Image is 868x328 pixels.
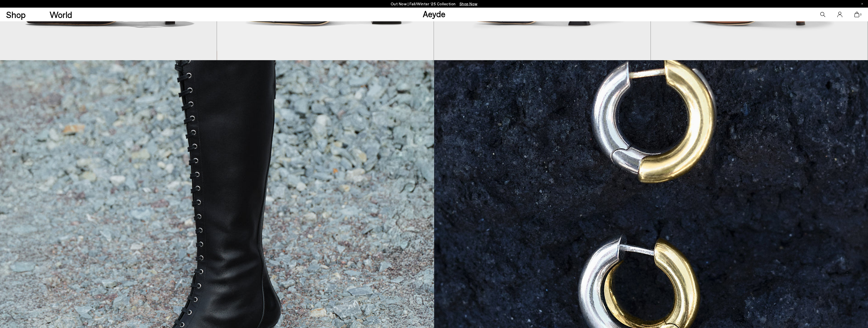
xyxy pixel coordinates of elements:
span: 0 [859,13,862,16]
a: Shop [6,10,26,19]
a: Aeyde [423,8,446,19]
span: Navigate to /collections/new-in [460,2,478,6]
a: 0 [854,12,859,17]
a: World [50,10,72,19]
